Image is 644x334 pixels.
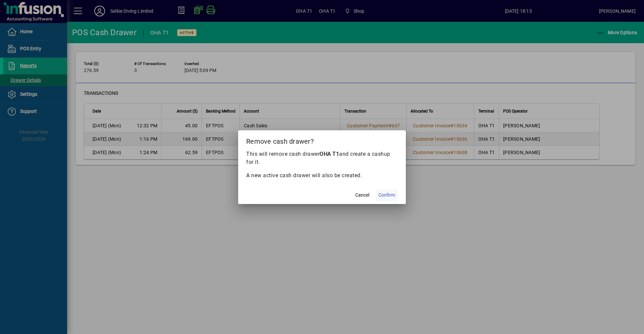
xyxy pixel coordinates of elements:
[246,150,398,166] p: This will remove cash drawer and create a cashup for it.
[246,172,398,180] p: A new active cash drawer will also be created.
[238,130,406,150] h2: Remove cash drawer?
[376,189,398,201] button: Confirm
[378,192,395,199] span: Confirm
[320,151,339,157] b: OHA T1
[352,189,373,201] button: Cancel
[355,192,369,199] span: Cancel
